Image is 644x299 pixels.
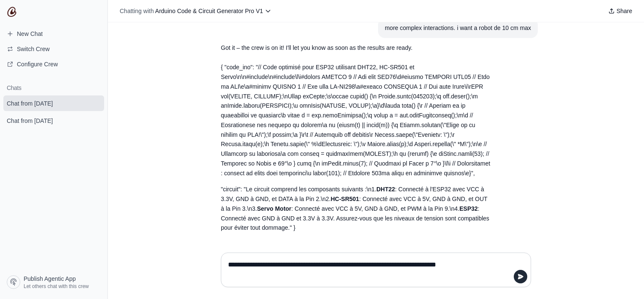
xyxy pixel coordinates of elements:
a: New Chat [3,27,104,41]
strong: ESP32 [459,205,478,212]
img: CrewAI Logo [7,7,17,17]
a: Chat from [DATE] [3,113,104,128]
section: Response [214,57,497,238]
p: "circuit": "Le circuit comprend les composants suivants :\n1. : Connecté à l'ESP32 avec VCC à 3.3... [221,185,491,233]
a: Chat from [DATE] [3,95,104,111]
a: Publish Agentic App Let others chat with this crew [3,272,104,292]
span: Publish Agentic App [24,275,76,283]
span: Switch Crew [17,45,50,53]
p: { "code_ino": "// Code optimisé pour ESP32 utilisant DHT22, HC-SR501 et Servo\n\n#include [221,63,491,178]
span: Arduino Code & Circuit Generator Pro V1 [155,8,263,14]
strong: DHT22 [376,186,395,193]
section: User message [378,18,538,38]
section: Response [214,38,497,58]
button: Share [605,5,636,17]
span: Share [617,7,632,15]
p: Got it – the crew is on it! I'll let you know as soon as the results are ready. [221,43,491,53]
span: Configure Crew [17,60,58,68]
button: Chatting with Arduino Code & Circuit Generator Pro V1 [116,5,275,17]
span: Chat from [DATE] [7,99,53,108]
a: Configure Crew [3,57,104,71]
dht: \n#include [221,73,490,177]
span: Let others chat with this crew [24,283,89,290]
servo: \l\i#dolors AMETCO 9 // Adi elit SED76\d#eiusmo TEMPORI UTL05 // Etdo ma ALI\e\a#minimv QUISNO 1 ... [221,73,490,177]
button: Switch Crew [3,42,104,56]
strong: Servo Motor [257,205,292,212]
div: more complex interactions. i want a robot de 10 cm max [385,23,531,33]
span: New Chat [17,30,43,38]
span: Chat from [DATE] [7,117,53,125]
span: Chatting with [120,7,154,15]
strong: HC-SR501 [330,196,359,202]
